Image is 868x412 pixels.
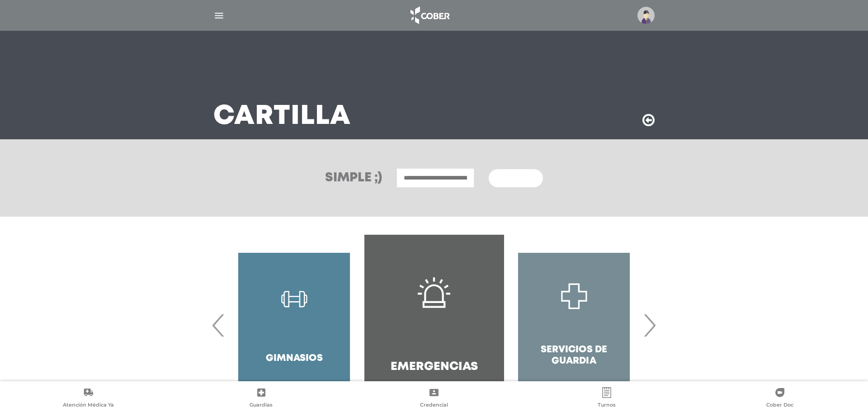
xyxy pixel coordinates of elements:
[500,175,526,182] span: Buscar
[489,169,543,187] button: Buscar
[693,387,866,410] a: Cober Doc
[520,387,693,410] a: Turnos
[391,360,478,374] h4: Emergencias
[325,172,382,185] h3: Simple ;)
[250,402,273,410] span: Guardias
[63,402,114,410] span: Atención Médica Ya
[210,301,227,350] span: Previous
[766,402,793,410] span: Cober Doc
[598,402,616,410] span: Turnos
[637,7,655,24] img: profile-placeholder.svg
[641,301,658,350] span: Next
[175,387,347,410] a: Guardias
[406,5,453,26] img: logo_cober_home-white.png
[213,105,351,128] h3: Cartilla
[348,387,520,410] a: Credencial
[2,387,175,410] a: Atención Médica Ya
[213,10,225,21] img: Cober_menu-lines-white.svg
[420,402,448,410] span: Credencial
